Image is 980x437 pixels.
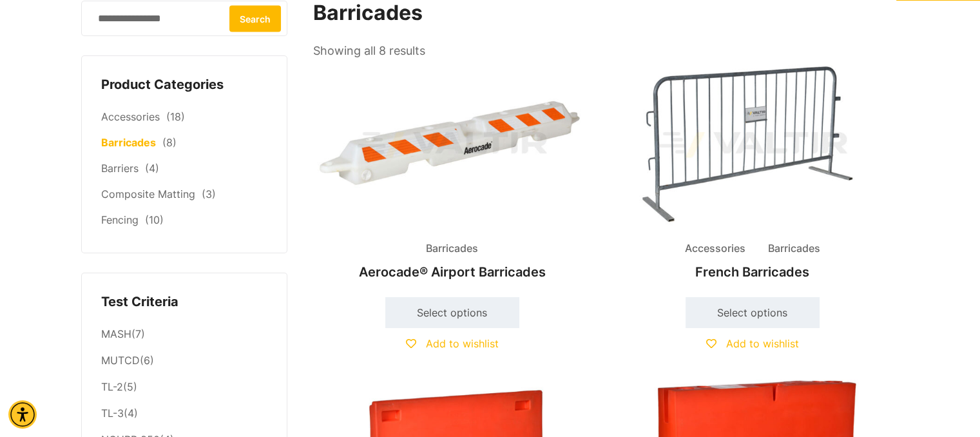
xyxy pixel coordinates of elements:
[613,258,892,286] h2: French Barricades
[406,337,499,350] a: Add to wishlist
[202,188,216,200] span: (3)
[416,239,488,258] span: Barricades
[101,162,139,175] a: Barriers
[101,75,267,95] h4: Product Categories
[101,354,140,367] a: MUTCD
[613,61,892,228] img: Accessories
[101,348,267,374] li: (6)
[313,61,591,228] img: Barricades
[101,401,267,427] li: (4)
[162,136,177,149] span: (8)
[101,213,139,226] a: Fencing
[101,407,124,420] a: TL-3
[166,110,185,123] span: (18)
[101,136,156,149] a: Barricades
[706,337,799,350] a: Add to wishlist
[81,1,287,36] input: Search for:
[313,61,591,286] a: BarricadesAerocade® Airport Barricades
[675,239,755,258] span: Accessories
[101,380,123,393] a: TL-2
[613,61,892,286] a: Accessories BarricadesFrench Barricades
[101,321,267,347] li: (7)
[313,258,591,286] h2: Aerocade® Airport Barricades
[758,239,830,258] span: Barricades
[229,5,281,32] button: Search
[101,188,195,200] a: Composite Matting
[101,374,267,401] li: (5)
[101,110,160,123] a: Accessories
[385,297,519,328] a: Select options for “Aerocade® Airport Barricades”
[145,213,164,226] span: (10)
[726,337,799,350] span: Add to wishlist
[313,40,425,62] p: Showing all 8 results
[8,400,37,429] div: Accessibility Menu
[101,293,267,312] h4: Test Criteria
[101,327,131,340] a: MASH
[145,162,159,175] span: (4)
[686,297,820,328] a: Select options for “French Barricades”
[426,337,499,350] span: Add to wishlist
[313,1,893,26] h1: Barricades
